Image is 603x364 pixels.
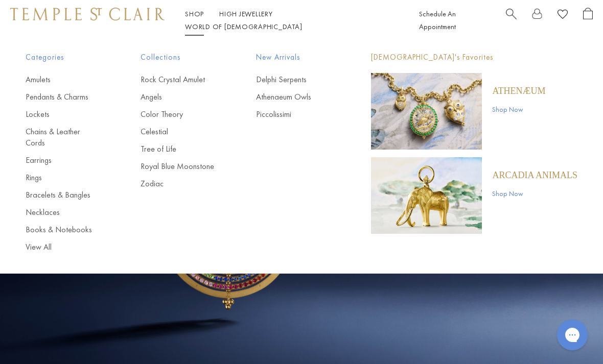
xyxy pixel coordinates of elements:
a: Tree of Life [141,143,215,155]
a: Schedule An Appointment [419,9,456,31]
a: Athenæum [492,85,545,96]
a: ShopShop [185,9,204,18]
a: Royal Blue Moonstone [141,161,215,172]
a: Amulets [26,74,100,85]
a: View Wishlist [558,8,568,23]
a: Rings [26,172,100,183]
a: Open Shopping Bag [583,8,593,33]
a: Earrings [26,155,100,166]
nav: Main navigation [185,8,396,33]
a: Zodiac [141,178,215,189]
a: Shop Now [492,188,577,199]
a: Angels [141,91,215,103]
a: Bracelets & Bangles [26,189,100,201]
p: [DEMOGRAPHIC_DATA]'s Favorites [371,51,577,64]
a: Necklaces [26,207,100,218]
a: World of [DEMOGRAPHIC_DATA]World of [DEMOGRAPHIC_DATA] [185,22,302,31]
a: Pendants & Charms [26,91,100,103]
img: Temple St. Clair [10,8,165,20]
a: Rock Crystal Amulet [141,74,215,85]
a: Piccolissimi [256,109,330,120]
span: New Arrivals [256,51,330,64]
iframe: Gorgias live chat messenger [552,316,593,354]
a: Books & Notebooks [26,224,100,235]
a: Lockets [26,109,100,120]
a: High JewelleryHigh Jewellery [219,9,273,18]
a: Shop Now [492,104,545,115]
a: Chains & Leather Cords [26,126,100,149]
span: Categories [26,51,100,64]
a: Athenaeum Owls [256,91,330,103]
a: Search [506,8,517,33]
a: ARCADIA ANIMALS [492,169,577,181]
a: Celestial [141,126,215,137]
a: Delphi Serpents [256,74,330,85]
a: View All [26,241,100,253]
span: Collections [141,51,215,64]
a: Color Theory [141,109,215,120]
